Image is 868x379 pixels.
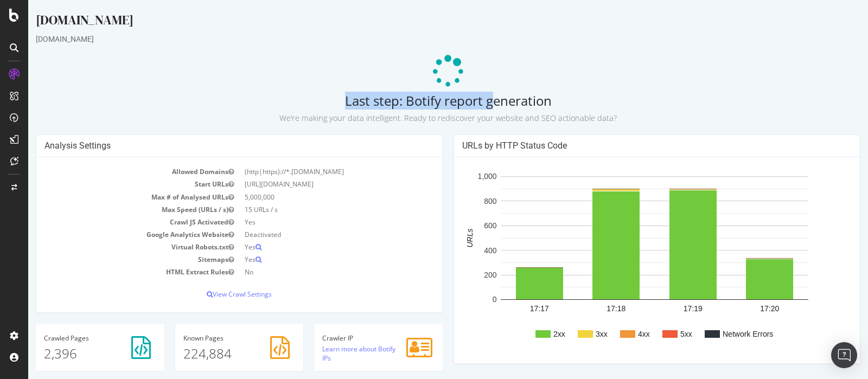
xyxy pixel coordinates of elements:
text: 3xx [567,330,579,338]
a: Learn more about Botify IPs [294,344,367,363]
h4: Crawler IP [294,335,406,342]
td: 15 URLs / s [211,203,406,216]
text: Network Errors [694,330,745,338]
td: HTML Extract Rules [16,266,211,278]
small: We’re making your data intelligent. Ready to rediscover your website and SEO actionable data? [251,113,589,123]
text: 600 [456,221,469,230]
div: Open Intercom Messenger [831,342,857,368]
div: [DOMAIN_NAME] [8,34,832,44]
h2: Last step: Botify report generation [8,93,832,124]
text: 17:17 [502,304,521,313]
text: 800 [456,197,469,205]
td: No [211,266,406,278]
td: Max Speed (URLs / s) [16,203,211,216]
text: 17:20 [732,304,751,313]
p: 224,884 [155,344,267,363]
h4: Analysis Settings [16,140,406,151]
text: 0 [464,296,469,304]
td: Max # of Analysed URLs [16,191,211,203]
td: [URL][DOMAIN_NAME] [211,178,406,190]
div: [DOMAIN_NAME] [8,11,832,34]
td: Start URLs [16,178,211,190]
td: Yes [211,253,406,266]
p: View Crawl Settings [16,290,406,299]
h4: Pages Known [155,335,267,342]
td: Virtual Robots.txt [16,241,211,253]
text: 1,000 [450,172,469,181]
h4: URLs by HTTP Status Code [434,140,824,151]
td: (http|https)://*.[DOMAIN_NAME] [211,165,406,178]
td: Crawl JS Activated [16,216,211,228]
p: 2,396 [16,344,128,363]
svg: A chart. [434,165,819,355]
text: 5xx [652,330,664,338]
text: 4xx [610,330,622,338]
td: 5,000,000 [211,191,406,203]
td: Yes [211,241,406,253]
td: Deactivated [211,228,406,241]
text: 400 [456,246,469,255]
text: 17:18 [578,304,597,313]
text: 2xx [525,330,537,338]
td: Google Analytics Website [16,228,211,241]
text: 200 [456,271,469,279]
td: Sitemaps [16,253,211,266]
h4: Pages Crawled [16,335,128,342]
text: URLs [437,229,446,248]
td: Yes [211,216,406,228]
text: 17:19 [655,304,674,313]
td: Allowed Domains [16,165,211,178]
